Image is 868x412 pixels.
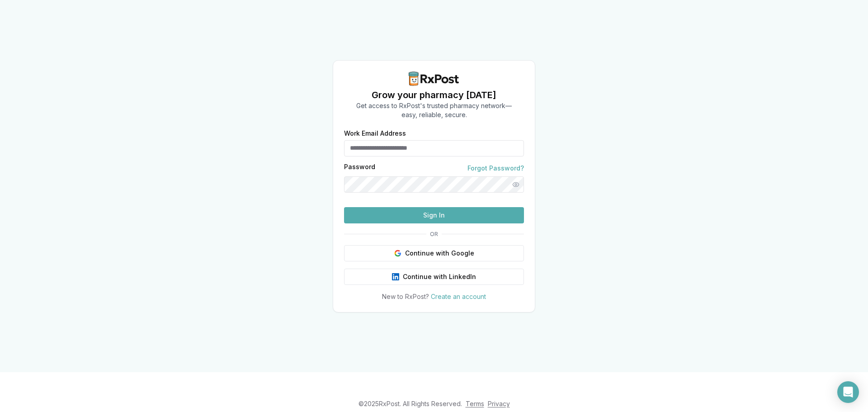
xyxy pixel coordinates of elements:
a: Privacy [488,400,510,407]
h1: Grow your pharmacy [DATE] [356,89,512,101]
span: OR [426,231,442,238]
label: Work Email Address [344,130,524,137]
div: Open Intercom Messenger [837,381,859,403]
a: Forgot Password? [467,164,524,173]
button: Show password [508,176,524,193]
img: Google [394,250,401,257]
button: Continue with LinkedIn [344,269,524,285]
label: Password [344,164,375,173]
a: Terms [466,400,484,407]
button: Continue with Google [344,245,524,261]
p: Get access to RxPost's trusted pharmacy network— easy, reliable, secure. [356,101,512,119]
span: New to RxPost? [382,293,429,300]
button: Sign In [344,207,524,223]
a: Create an account [431,293,486,300]
img: LinkedIn [392,273,399,280]
img: RxPost Logo [405,71,463,86]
